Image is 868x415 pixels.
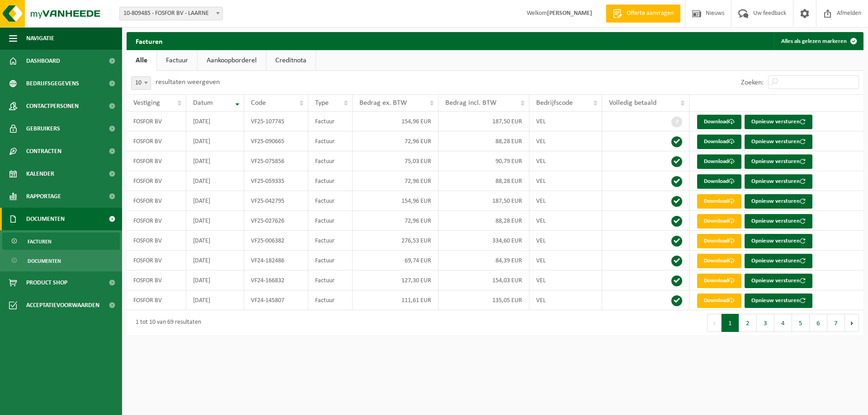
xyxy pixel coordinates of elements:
td: Factuur [308,112,353,131]
span: Documenten [28,252,61,270]
span: Offerte aanvragen [624,9,676,18]
button: Opnieuw versturen [745,135,812,149]
a: Download [697,294,741,308]
a: Download [697,154,741,169]
button: Opnieuw versturen [745,214,812,228]
span: Contracten [26,140,61,163]
td: Factuur [308,270,353,290]
span: 10-809485 - FOSFOR BV - LAARNE [119,7,223,20]
td: [DATE] [186,191,244,211]
span: Navigatie [26,27,54,50]
td: 276,53 EUR [353,231,439,251]
td: Factuur [308,171,353,191]
span: Documenten [26,208,65,230]
button: 1 [722,314,739,332]
td: [DATE] [186,171,244,191]
td: 154,96 EUR [353,191,439,211]
td: Factuur [308,251,353,270]
span: Code [251,99,266,107]
span: Kalender [26,163,54,185]
a: Documenten [2,252,120,269]
button: 5 [792,314,810,332]
td: Factuur [308,290,353,310]
span: Bedrijfscode [536,99,573,107]
td: FOSFOR BV [127,211,186,231]
td: VF25-006382 [244,231,308,251]
td: VF24-145807 [244,290,308,310]
span: 10 [132,77,151,89]
a: Facturen [2,233,120,250]
td: Factuur [308,131,353,151]
td: 75,03 EUR [353,151,439,171]
button: 6 [810,314,827,332]
td: 90,79 EUR [439,151,529,171]
a: Download [697,194,741,209]
td: FOSFOR BV [127,112,186,131]
button: 4 [774,314,792,332]
button: Opnieuw versturen [745,294,812,308]
td: 127,30 EUR [353,270,439,290]
span: Dashboard [26,50,60,72]
td: FOSFOR BV [127,151,186,171]
a: Alle [127,50,156,71]
span: Gebruikers [26,117,60,140]
td: FOSFOR BV [127,171,186,191]
a: Download [697,214,741,228]
span: Rapportage [26,185,61,208]
button: Opnieuw versturen [745,174,812,189]
td: FOSFOR BV [127,251,186,270]
td: [DATE] [186,251,244,270]
td: 88,28 EUR [439,131,529,151]
span: Facturen [28,233,52,250]
a: Download [697,274,741,288]
button: 2 [739,314,757,332]
span: Bedrijfsgegevens [26,72,79,95]
span: Bedrag ex. BTW [359,99,407,107]
td: 154,03 EUR [439,270,529,290]
td: VEL [529,251,603,270]
button: 7 [827,314,845,332]
a: Download [697,254,741,268]
button: 3 [757,314,774,332]
td: VEL [529,171,603,191]
td: 154,96 EUR [353,112,439,131]
span: Product Shop [26,271,67,294]
span: Acceptatievoorwaarden [26,294,99,317]
h2: Facturen [127,32,172,50]
td: VEL [529,270,603,290]
td: [DATE] [186,131,244,151]
a: Download [697,174,741,189]
td: 72,96 EUR [353,171,439,191]
td: VF25-107745 [244,112,308,131]
button: Opnieuw versturen [745,115,812,129]
td: VF25-090665 [244,131,308,151]
button: Previous [707,314,722,332]
td: FOSFOR BV [127,191,186,211]
span: 10 [131,76,151,90]
span: Datum [193,99,213,107]
span: Contactpersonen [26,95,79,117]
button: Opnieuw versturen [745,234,812,248]
td: FOSFOR BV [127,270,186,290]
div: 1 tot 10 van 69 resultaten [131,315,201,331]
a: Aankoopborderel [198,50,266,71]
label: resultaten weergeven [156,79,220,86]
span: Volledig betaald [609,99,656,107]
td: Factuur [308,231,353,251]
td: 135,05 EUR [439,290,529,310]
a: Offerte aanvragen [606,5,680,23]
td: 88,28 EUR [439,211,529,231]
td: VEL [529,112,603,131]
td: VF24-166832 [244,270,308,290]
td: Factuur [308,191,353,211]
td: 72,96 EUR [353,211,439,231]
a: Download [697,135,741,149]
td: FOSFOR BV [127,131,186,151]
td: Factuur [308,211,353,231]
button: Opnieuw versturen [745,254,812,268]
td: [DATE] [186,270,244,290]
td: VEL [529,231,603,251]
a: Download [697,115,741,129]
a: Download [697,234,741,248]
td: [DATE] [186,112,244,131]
